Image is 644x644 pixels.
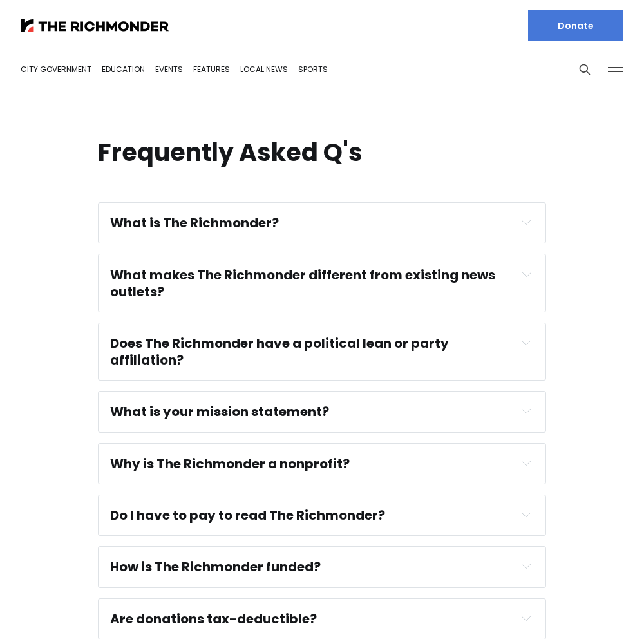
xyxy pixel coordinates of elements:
h1: Frequently Asked Q's [98,139,363,166]
a: Education [102,64,145,75]
strong: Do I have to pay to read The Richmonder? [110,506,385,524]
strong: Does The Richmonder have a political lean or party affiliation? [110,334,451,369]
button: Expand toggle to read content [518,611,534,626]
button: Expand toggle to read content [520,267,534,282]
a: Features [193,64,230,75]
strong: How is The Richmonder funded? [110,558,321,576]
button: Expand toggle to read content [518,507,534,522]
strong: What makes The Richmonder different from existing news outlets? [110,266,498,301]
button: Expand toggle to read content [518,403,534,419]
iframe: portal-trigger [535,581,644,644]
button: Expand toggle to read content [519,335,534,350]
strong: What is your mission statement? [110,402,329,421]
button: Expand toggle to read content [518,558,534,574]
button: Expand toggle to read content [518,214,534,230]
a: Donate [528,10,623,41]
a: Events [155,64,183,75]
img: The Richmonder [21,19,169,32]
a: City Government [21,64,91,75]
strong: Are donations tax-deductible? [110,610,317,628]
button: Expand toggle to read content [518,455,534,471]
button: Search this site [575,60,594,79]
a: Sports [298,64,328,75]
a: Local News [240,64,288,75]
strong: Why is The Richmonder a nonprofit? [110,455,350,473]
strong: What is The Richmonder? [110,214,279,232]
